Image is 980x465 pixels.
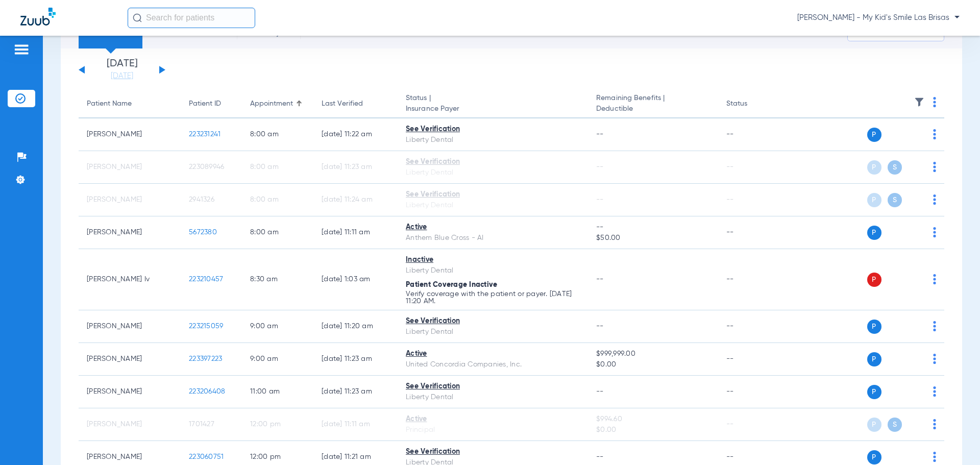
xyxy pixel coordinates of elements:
span: -- [596,453,604,460]
div: Appointment [250,99,305,109]
span: $50.00 [596,233,709,243]
span: $999,999.00 [596,349,709,359]
td: [PERSON_NAME] [79,118,181,151]
img: group-dot-blue.svg [933,321,936,331]
iframe: Chat Widget [929,416,980,465]
div: United Concordia Companies, Inc. [406,359,580,370]
span: P [867,320,881,334]
span: P [867,352,881,366]
th: Status [718,90,787,118]
span: 2941326 [189,196,214,203]
div: Liberty Dental [406,392,580,403]
img: group-dot-blue.svg [933,97,936,107]
td: [PERSON_NAME] [79,151,181,184]
td: 9:00 AM [242,343,313,376]
div: Patient ID [189,99,234,109]
span: P [867,226,881,240]
td: -- [718,376,787,408]
td: 9:00 AM [242,310,313,343]
span: P [867,450,881,464]
span: -- [596,131,604,138]
span: Patient Coverage Inactive [406,281,497,288]
div: Active [406,222,580,233]
td: [DATE] 11:23 AM [313,151,398,184]
span: -- [596,276,604,283]
td: [PERSON_NAME] [79,408,181,441]
div: Liberty Dental [406,167,580,178]
img: group-dot-blue.svg [933,354,936,364]
th: Status | [398,90,588,118]
div: Anthem Blue Cross - AI [406,233,580,243]
td: -- [718,310,787,343]
span: -- [596,323,604,330]
td: [PERSON_NAME] [79,343,181,376]
td: [DATE] 11:23 AM [313,343,398,376]
div: See Verification [406,381,580,392]
span: 223089946 [189,163,224,170]
a: [DATE] [91,71,153,81]
li: [DATE] [91,59,153,81]
img: hamburger-icon [13,43,30,56]
span: S [888,418,902,432]
span: -- [596,196,604,203]
div: Patient ID [189,99,221,109]
td: -- [718,216,787,249]
td: -- [718,343,787,376]
span: P [867,193,881,207]
span: $0.00 [596,359,709,370]
div: See Verification [406,157,580,167]
td: 12:00 PM [242,408,313,441]
div: Inactive [406,255,580,265]
td: [PERSON_NAME] Iv [79,249,181,310]
span: P [867,160,881,175]
img: Search Icon [133,13,142,22]
span: [PERSON_NAME] - My Kid's Smile Las Brisas [797,13,960,23]
td: 11:00 AM [242,376,313,408]
img: filter.svg [914,97,924,107]
td: 8:00 AM [242,216,313,249]
span: 223215059 [189,323,223,330]
td: [PERSON_NAME] [79,184,181,216]
span: -- [596,388,604,395]
div: Liberty Dental [406,135,580,145]
td: -- [718,184,787,216]
div: Active [406,414,580,425]
span: 1701427 [189,421,214,428]
span: S [888,193,902,207]
span: 223060751 [189,453,224,460]
td: [PERSON_NAME] [79,376,181,408]
div: Patient Name [87,99,173,109]
div: Last Verified [322,99,389,109]
span: P [867,418,881,432]
div: Liberty Dental [406,327,580,337]
td: [DATE] 1:03 AM [313,249,398,310]
span: -- [596,163,604,170]
div: Patient Name [87,99,132,109]
td: -- [718,408,787,441]
span: P [867,273,881,287]
td: -- [718,151,787,184]
img: Zuub Logo [20,8,56,26]
td: 8:30 AM [242,249,313,310]
div: Liberty Dental [406,200,580,211]
span: P [867,128,881,142]
div: See Verification [406,189,580,200]
div: Liberty Dental [406,265,580,276]
img: group-dot-blue.svg [933,274,936,284]
td: [DATE] 11:24 AM [313,184,398,216]
td: -- [718,118,787,151]
span: $0.00 [596,425,709,435]
td: [DATE] 11:20 AM [313,310,398,343]
img: group-dot-blue.svg [933,162,936,172]
td: -- [718,249,787,310]
td: [DATE] 11:11 AM [313,408,398,441]
span: Insurance Payer [406,104,580,114]
span: $994.60 [596,414,709,425]
div: Principal [406,425,580,435]
span: 223206408 [189,388,225,395]
input: Search for patients [128,8,255,28]
div: Active [406,349,580,359]
td: 8:00 AM [242,184,313,216]
td: [DATE] 11:23 AM [313,376,398,408]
